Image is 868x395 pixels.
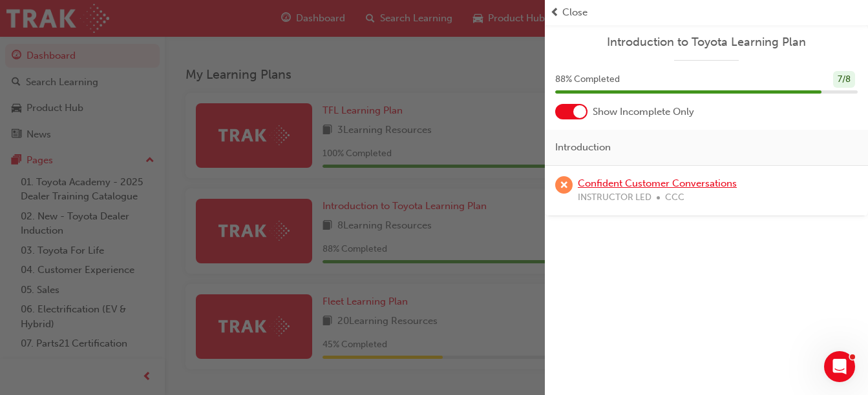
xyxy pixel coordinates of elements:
[665,190,684,205] span: CCC
[833,71,855,88] div: 7 / 8
[550,5,863,20] button: prev-iconClose
[593,105,694,119] span: Show Incomplete Only
[550,5,560,20] span: prev-icon
[555,72,620,87] span: 88 % Completed
[562,5,587,20] span: Close
[555,140,611,155] span: Introduction
[578,177,737,189] a: Confident Customer Conversations
[555,35,858,50] a: Introduction to Toyota Learning Plan
[555,176,573,194] span: learningRecordVerb_ABSENT-icon
[578,190,651,205] span: INSTRUCTOR LED
[824,351,855,382] iframe: Intercom live chat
